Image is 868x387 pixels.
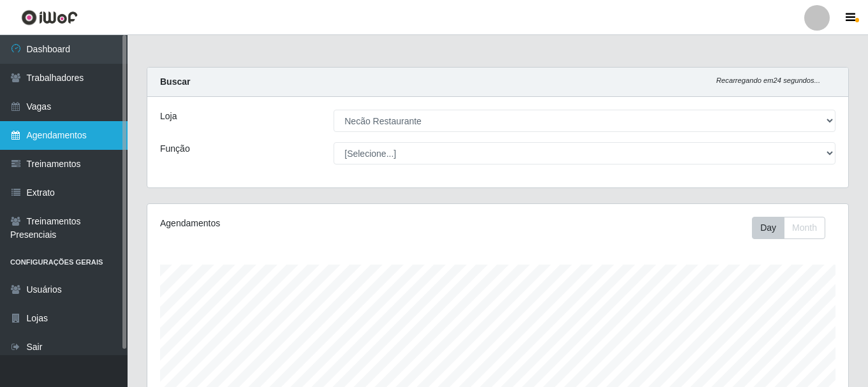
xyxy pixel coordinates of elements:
[752,217,835,239] div: Toolbar with button groups
[716,77,820,84] i: Recarregando em 24 segundos...
[21,10,78,26] img: CoreUI Logo
[160,110,177,123] label: Loja
[752,217,825,239] div: First group
[752,217,784,239] button: Day
[784,217,825,239] button: Month
[160,77,190,87] strong: Buscar
[160,142,190,156] label: Função
[160,217,430,230] div: Agendamentos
